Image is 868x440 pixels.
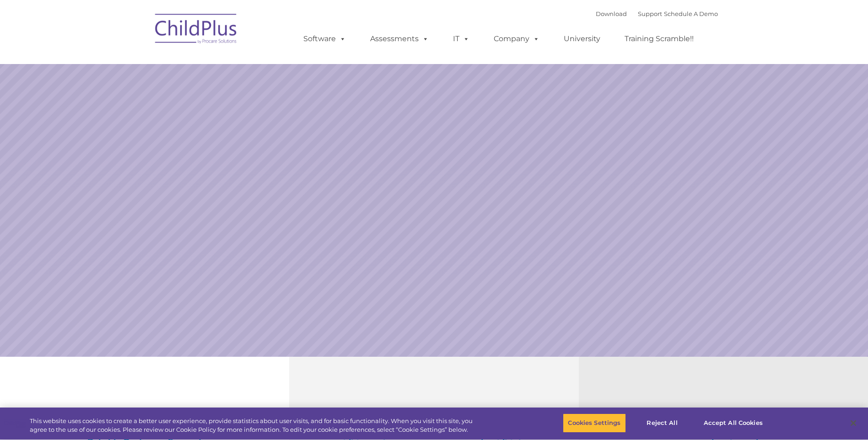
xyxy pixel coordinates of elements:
button: Close [843,413,863,433]
button: Reject All [634,413,691,433]
a: Support [638,10,662,17]
a: Schedule A Demo [664,10,718,17]
a: Training Scramble!! [615,30,703,48]
a: Company [485,30,549,48]
button: Cookies Settings [563,413,625,433]
a: University [555,30,609,48]
button: Accept All Cookies [699,413,768,433]
a: IT [444,30,479,48]
img: ChildPlus by Procare Solutions [151,7,242,53]
a: Assessments [361,30,438,48]
div: This website uses cookies to create a better user experience, provide statistics about user visit... [30,417,477,435]
a: Download [596,10,627,17]
a: Software [294,30,355,48]
font: | [596,10,718,17]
